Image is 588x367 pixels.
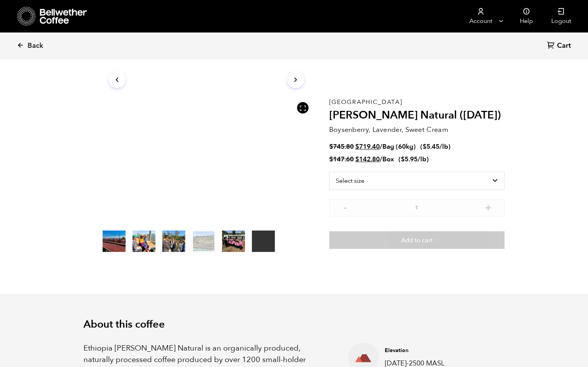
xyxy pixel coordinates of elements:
[329,142,354,151] bdi: 745.80
[380,155,382,164] span: /
[382,155,394,164] span: Box
[83,318,505,331] h2: About this coffee
[329,155,333,164] span: $
[382,142,416,151] span: Bag (60kg)
[355,155,380,164] bdi: 142.80
[355,155,359,164] span: $
[418,155,426,164] span: /lb
[355,142,359,151] span: $
[547,41,573,51] a: Cart
[28,41,43,50] span: Back
[329,125,505,135] p: Boysenberry, Lavender, Sweet Cream
[401,155,405,164] span: $
[423,142,439,151] bdi: 5.45
[439,142,448,151] span: /lb
[329,142,333,151] span: $
[420,142,451,151] span: ( )
[341,203,350,211] button: -
[557,41,571,50] span: Cart
[329,109,505,122] h2: [PERSON_NAME] Natural ([DATE])
[329,155,354,164] bdi: 147.60
[252,231,275,252] video: Your browser does not support the video tag.
[399,155,429,164] span: ( )
[385,347,470,354] h4: Elevation
[423,142,426,151] span: $
[329,231,505,249] button: Add to cart
[483,203,493,211] button: +
[380,142,382,151] span: /
[401,155,418,164] bdi: 5.95
[355,142,380,151] bdi: 719.40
